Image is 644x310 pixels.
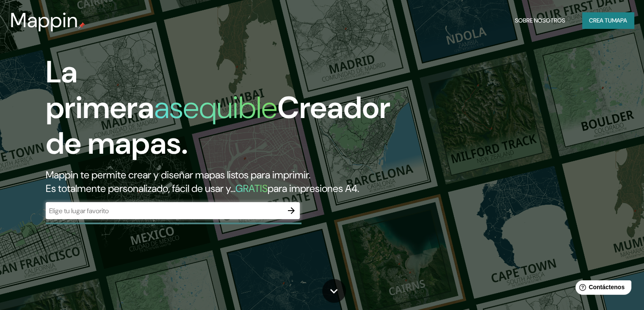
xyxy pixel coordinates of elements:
font: Mappin te permite crear y diseñar mapas listos para imprimir. [46,168,310,181]
button: Crea tumapa [582,12,634,28]
img: pin de mapeo [78,22,85,29]
button: Sobre nosotros [511,12,569,28]
font: Sobre nosotros [515,17,565,24]
font: La primera [46,52,154,127]
font: GRATIS [235,182,268,195]
font: asequible [154,88,277,127]
iframe: Lanzador de widgets de ayuda [569,277,635,301]
font: Creador de mapas. [46,88,390,163]
font: mapa [612,17,627,24]
font: Es totalmente personalizado, fácil de usar y... [46,182,235,195]
input: Elige tu lugar favorito [46,206,283,216]
font: para impresiones A4. [268,182,359,195]
font: Mappin [10,7,78,34]
font: Crea tu [589,17,612,24]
